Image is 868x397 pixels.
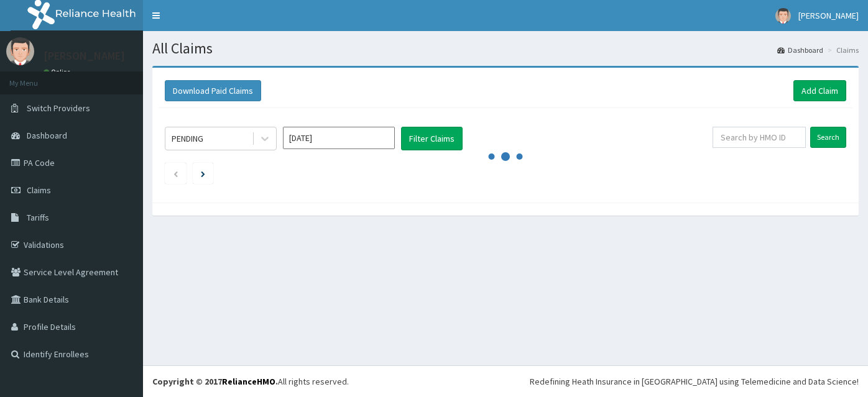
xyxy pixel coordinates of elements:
span: Tariffs [27,212,49,223]
img: User Image [6,37,34,65]
div: Redefining Heath Insurance in [GEOGRAPHIC_DATA] using Telemedicine and Data Science! [530,375,859,388]
h1: All Claims [152,40,859,57]
img: User Image [775,8,791,24]
input: Search by HMO ID [713,127,806,148]
a: Online [44,68,73,76]
span: [PERSON_NAME] [798,10,859,21]
input: Search [810,127,846,148]
button: Filter Claims [401,127,463,150]
li: Claims [824,45,859,55]
strong: Copyright © 2017 . [152,376,278,387]
footer: All rights reserved. [143,365,868,397]
input: Select Month and Year [283,127,395,149]
a: Next page [201,168,205,179]
a: Previous page [173,168,178,179]
span: Switch Providers [27,103,90,114]
p: [PERSON_NAME] [44,50,125,62]
button: Download Paid Claims [165,80,261,101]
a: RelianceHMO [222,376,275,387]
a: Dashboard [777,45,823,55]
span: Dashboard [27,130,67,141]
div: PENDING [172,132,203,145]
svg: audio-loading [487,138,524,175]
a: Add Claim [793,80,846,101]
span: Claims [27,185,51,196]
